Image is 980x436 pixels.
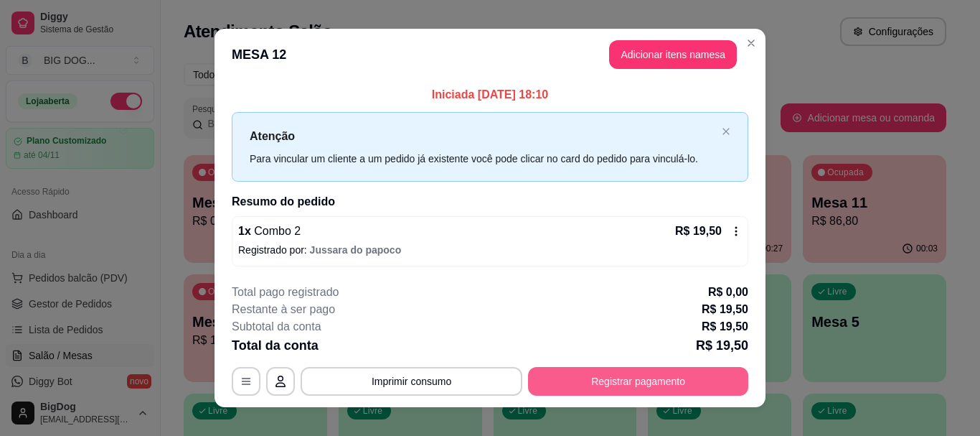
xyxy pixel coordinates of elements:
[740,32,763,55] button: Close
[310,244,402,256] span: Jussara do papoco
[250,151,716,167] div: Para vincular um cliente a um pedido já existente você pode clicar no card do pedido para vinculá...
[250,127,716,145] p: Atenção
[232,86,748,103] p: Iniciada [DATE] 18:10
[251,225,301,237] span: Combo 2
[232,335,319,356] p: Total da conta
[702,318,748,335] p: R$ 19,50
[528,367,748,396] button: Registrar pagamento
[722,127,730,136] span: close
[238,243,742,257] p: Registrado por:
[609,40,737,69] button: Adicionar itens namesa
[675,223,722,240] p: R$ 19,50
[702,301,748,318] p: R$ 19,50
[301,367,522,396] button: Imprimir consumo
[722,127,730,136] button: close
[232,193,748,210] h2: Resumo do pedido
[215,29,765,80] header: MESA 12
[238,223,301,240] p: 1 x
[232,284,339,301] p: Total pago registrado
[232,301,335,318] p: Restante à ser pago
[696,335,748,356] p: R$ 19,50
[232,318,321,335] p: Subtotal da conta
[708,284,748,301] p: R$ 0,00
